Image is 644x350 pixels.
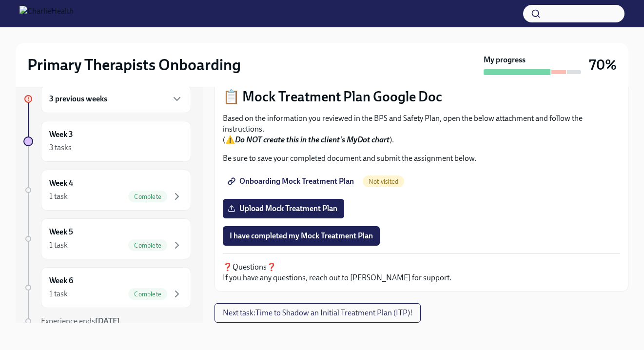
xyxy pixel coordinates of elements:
span: Onboarding Mock Treatment Plan [230,176,354,186]
h6: 3 previous weeks [49,94,107,104]
span: Upload Mock Treatment Plan [230,204,337,214]
strong: [DATE] [95,316,120,326]
div: 3 tasks [49,142,72,153]
h3: 70% [589,56,617,74]
label: Upload Mock Treatment Plan [223,199,344,218]
p: ❓Questions❓ If you have any questions, reach out to [PERSON_NAME] for support. [223,262,620,283]
a: Week 41 taskComplete [23,170,191,211]
h6: Week 5 [49,227,73,237]
h6: Week 6 [49,275,73,286]
button: Next task:Time to Shadow an Initial Treatment Plan (ITP)! [215,303,421,323]
div: 1 task [49,191,68,202]
span: I have completed my Mock Treatment Plan [230,231,373,241]
span: Not visited [363,178,404,185]
span: Complete [128,291,167,298]
a: Week 61 taskComplete [23,267,191,308]
p: 📋 Mock Treatment Plan Google Doc [223,88,620,105]
a: Week 51 taskComplete [23,218,191,259]
strong: My progress [484,55,526,65]
h6: Week 3 [49,129,73,140]
div: 1 task [49,240,68,251]
span: Next task : Time to Shadow an Initial Treatment Plan (ITP)! [223,308,412,318]
span: Experience ends [41,316,120,326]
p: Based on the information you reviewed in the BPS and Safety Plan, open the below attachment and f... [223,113,620,145]
div: 1 task [49,289,68,299]
p: Be sure to save your completed document and submit the assignment below. [223,153,620,164]
span: Complete [128,193,167,200]
img: CharlieHealth [20,6,74,21]
h6: Week 4 [49,178,73,189]
strong: Do NOT create this in the client's MyDot chart [235,135,390,144]
span: Complete [128,242,167,249]
div: 3 previous weeks [41,85,191,113]
h2: Primary Therapists Onboarding [27,55,241,75]
button: I have completed my Mock Treatment Plan [223,226,380,246]
a: Week 33 tasks [23,121,191,162]
a: Onboarding Mock Treatment Plan [223,172,361,191]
